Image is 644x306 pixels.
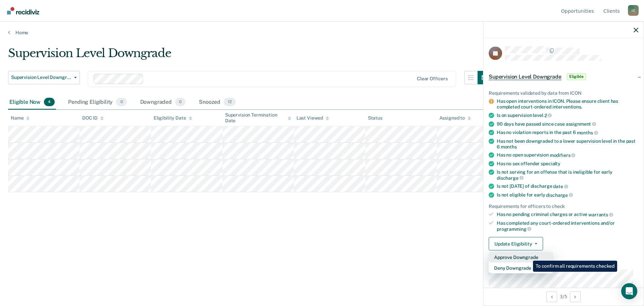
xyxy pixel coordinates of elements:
[577,130,598,135] span: months
[497,226,531,231] span: programming
[489,237,543,251] button: Update Eligibility
[297,115,329,121] div: Last Viewed
[8,46,491,65] div: Supervision Level Downgrade
[497,112,638,118] div: Is on supervision level
[139,95,187,110] div: Downgraded
[489,203,638,209] div: Requirements for officers to check
[489,261,638,267] dt: Supervision
[570,291,581,302] button: Next Opportunity
[550,152,576,158] span: modifiers
[497,152,638,158] div: Has no open supervision
[11,75,71,80] span: Supervision Level Downgrade
[198,95,237,110] div: Snoozed
[628,5,639,16] div: J C
[8,30,636,36] a: Home
[489,73,561,80] span: Supervision Level Downgrade
[567,73,586,80] span: Eligible
[368,115,382,121] div: Status
[497,220,638,231] div: Has completed any court-ordered interventions and/or
[489,252,553,263] button: Approve Downgrade
[546,192,573,198] span: discharge
[67,95,128,110] div: Pending Eligibility
[497,169,638,180] div: Is not serving for an offense that is ineligible for early
[497,161,638,166] div: Has no sex offender
[483,288,644,305] div: 3 / 5
[489,252,553,273] div: Dropdown Menu
[154,115,192,121] div: Eligibility Date
[439,115,471,121] div: Assigned to
[417,76,448,82] div: Clear officers
[489,90,638,96] div: Requirements validated by data from ICON
[541,161,560,166] span: specialty
[621,283,637,299] div: Open Intercom Messenger
[553,184,568,189] span: date
[11,115,30,121] div: Name
[7,7,39,14] img: Recidiviz
[497,138,638,149] div: Has not been downgraded to a lower supervision level in the past 6
[483,66,644,87] div: Supervision Level DowngradeEligible
[544,113,552,118] span: 2
[588,212,613,217] span: warrants
[116,98,126,106] span: 0
[497,192,638,198] div: Is not eligible for early
[497,130,638,136] div: Has no violation reports in the past 6
[8,95,56,110] div: Eligible Now
[497,183,638,189] div: Is not [DATE] of discharge
[497,98,638,110] div: Has open interventions in ICON. Please ensure client has completed court-ordered interventions.
[224,98,236,106] span: 12
[497,121,638,127] div: 90 days have passed since case
[497,212,638,218] div: Has no pending criminal charges or active
[628,5,639,16] button: Profile dropdown button
[566,121,596,127] span: assignment
[175,98,185,106] span: 0
[501,144,517,149] span: months
[44,98,55,106] span: 4
[225,112,291,124] div: Supervision Termination Date
[489,263,553,273] button: Deny Downgrade
[546,291,557,302] button: Previous Opportunity
[82,115,104,121] div: DOC ID
[497,175,524,180] span: discharge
